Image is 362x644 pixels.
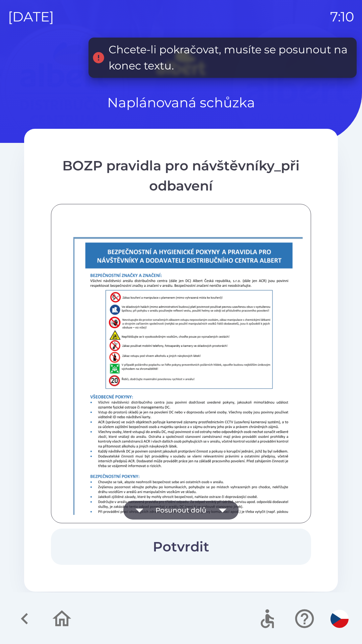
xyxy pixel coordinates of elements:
p: Naplánovaná schůzka [107,93,255,113]
img: L1gpa5zfQioBGF9uKmzFAIKAYWAQkAhoBBQCCgEFAIbEgGVIGzI26ouSiGgEFAIKAQUAgoBhYBCQCGwPgRUgrA+3NRZCgGFgE... [59,226,319,594]
div: Chcete-li pokračovat, musíte se posunout na konec textu. [109,42,350,74]
img: Logo [24,47,338,79]
p: [DATE] [8,7,54,27]
div: BOZP pravidla pro návštěvníky_při odbavení [51,156,311,196]
button: Potvrdit [51,529,311,565]
button: Posunout dolů [123,501,239,520]
p: 7:10 [330,7,354,27]
img: cs flag [330,610,349,628]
